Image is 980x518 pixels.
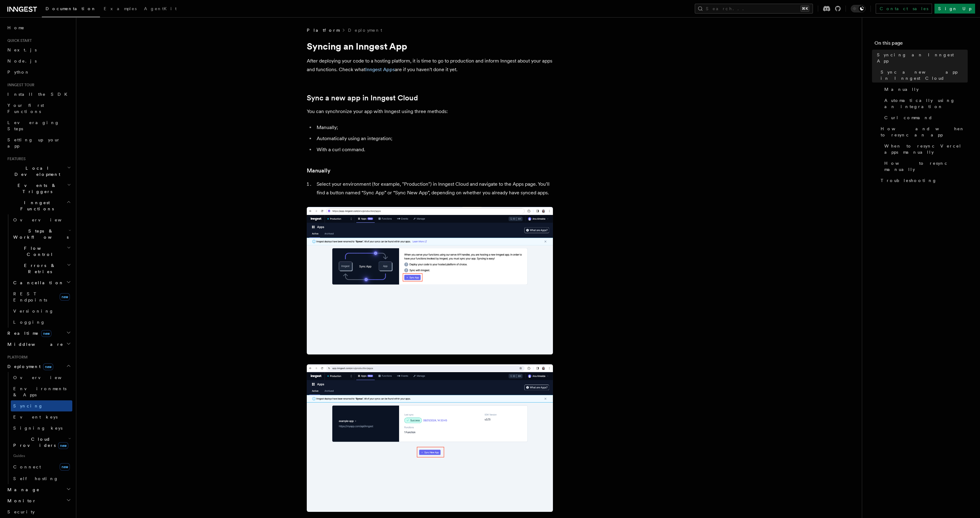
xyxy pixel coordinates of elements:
[876,4,932,14] a: Contact sales
[307,207,553,354] img: Inngest Cloud screen with sync App button when you have no apps synced yet
[874,39,968,49] h4: On this page
[878,123,968,140] a: How and when to resync an app
[315,134,553,143] li: Automatically using an integration;
[100,2,140,17] a: Examples
[5,361,72,372] button: Deploymentnew
[5,355,28,360] span: Platform
[5,339,72,350] button: Middleware
[7,137,60,148] span: Setting up your app
[5,163,72,180] button: Local Development
[7,92,71,97] span: Install the SDK
[13,320,45,325] span: Logging
[5,487,40,493] span: Manage
[307,166,330,175] a: Manually
[13,217,77,222] span: Overview
[13,415,58,419] span: Event keys
[315,180,553,197] li: Select your environment (for example, "Production") in Inngest Cloud and navigate to the Apps pag...
[43,363,53,370] span: new
[11,225,72,243] button: Steps & Workflows
[348,27,382,33] a: Deployment
[7,120,59,131] span: Leveraging Steps
[881,177,937,184] span: Troubleshooting
[934,4,975,14] a: Sign Up
[11,436,68,448] span: Cloud Providers
[11,214,72,225] a: Overview
[882,84,968,95] a: Manually
[13,386,66,397] span: Environments & Apps
[7,25,25,31] span: Home
[5,100,72,117] a: Your first Functions
[5,214,72,328] div: Inngest Functions
[5,180,72,197] button: Events & Triggers
[7,47,37,52] span: Next.js
[5,55,72,67] a: Node.js
[144,6,177,11] span: AgentKit
[11,400,72,411] a: Syncing
[307,41,553,52] h1: Syncing an Inngest App
[5,165,67,177] span: Local Development
[5,182,67,195] span: Events & Triggers
[7,509,35,514] span: Security
[11,277,72,288] button: Cancellation
[5,495,72,506] button: Monitor
[5,372,72,484] div: Deploymentnew
[11,451,72,461] span: Guides
[5,200,66,212] span: Inngest Functions
[7,59,37,63] span: Node.js
[884,143,968,155] span: When to resync Vercel apps manually
[882,140,968,158] a: When to resync Vercel apps manually
[11,434,72,451] button: Cloud Providersnew
[5,22,72,33] a: Home
[5,484,72,495] button: Manage
[878,175,968,186] a: Troubleshooting
[13,464,41,469] span: Connect
[11,372,72,383] a: Overview
[315,123,553,132] li: Manually;
[878,67,968,84] a: Sync a new app in Inngest Cloud
[11,262,67,275] span: Errors & Retries
[11,461,72,473] a: Connectnew
[104,6,137,11] span: Examples
[882,112,968,123] a: Curl command
[13,375,77,380] span: Overview
[7,70,30,75] span: Python
[5,156,26,161] span: Features
[11,288,72,306] a: REST Endpointsnew
[11,473,72,484] a: Self hosting
[13,403,43,408] span: Syncing
[13,309,54,314] span: Versioning
[46,6,96,11] span: Documentation
[5,117,72,134] a: Leveraging Steps
[874,49,968,67] a: Syncing an Inngest App
[884,97,968,110] span: Automatically using an integration
[881,126,968,138] span: How and when to resync an app
[5,67,72,78] a: Python
[11,306,72,317] a: Versioning
[882,158,968,175] a: How to resync manually
[5,330,51,336] span: Realtime
[11,228,69,240] span: Steps & Workflows
[13,426,62,431] span: Signing keys
[5,89,72,100] a: Install the SDK
[801,6,809,12] kbd: ⌘K
[881,69,968,81] span: Sync a new app in Inngest Cloud
[7,103,44,114] span: Your first Functions
[5,197,72,214] button: Inngest Functions
[13,291,47,302] span: REST Endpoints
[11,245,67,257] span: Flow Control
[307,364,553,512] img: Inngest Cloud screen with sync new app button when you have apps synced
[11,423,72,434] a: Signing keys
[365,67,395,72] a: Inngest Apps
[11,243,72,260] button: Flow Control
[11,260,72,277] button: Errors & Retries
[884,86,919,92] span: Manually
[60,293,70,301] span: new
[884,160,968,172] span: How to resync manually
[5,44,72,55] a: Next.js
[5,506,72,517] a: Security
[5,498,36,504] span: Monitor
[5,341,63,347] span: Middleware
[5,83,34,87] span: Inngest tour
[41,330,51,337] span: new
[884,115,933,121] span: Curl command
